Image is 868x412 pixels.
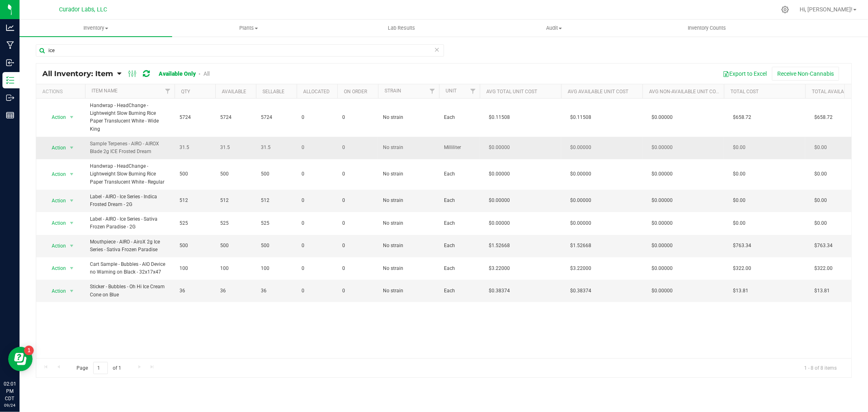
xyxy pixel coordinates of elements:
[444,219,475,227] span: Each
[446,88,457,94] a: Unit
[810,263,837,274] span: $322.00
[647,285,677,297] span: $0.00000
[261,114,292,121] span: 5724
[179,114,210,121] span: 5724
[67,240,77,252] span: select
[729,285,752,297] span: $13.81
[6,94,14,102] inline-svg: Outbound
[810,112,837,123] span: $658.72
[220,242,251,250] span: 500
[647,142,677,153] span: $0.00000
[647,240,677,252] span: $0.00000
[677,24,737,32] span: Inventory Counts
[486,89,537,94] a: Avg Total Unit Cost
[90,215,170,231] span: Label - AIRO - Ice Series - Sativa Frozen Paradise - 2G
[729,263,755,274] span: $322.00
[42,69,117,78] a: All Inventory: Item
[649,89,722,94] a: Avg Non-Available Unit Cost
[261,170,292,178] span: 500
[342,170,373,178] span: 0
[203,70,210,77] a: All
[220,287,251,295] span: 36
[566,195,595,206] span: $0.00000
[179,197,210,204] span: 512
[261,197,292,204] span: 512
[302,114,332,121] span: 0
[485,285,514,297] span: $0.38374
[90,193,170,208] span: Label - AIRO - Ice Series - Indica Frosted Dream - 2G
[6,111,14,119] inline-svg: Reports
[8,347,33,371] iframe: Resource center
[220,219,251,227] span: 525
[383,242,434,250] span: No strain
[42,69,113,78] span: All Inventory: Item
[566,112,595,123] span: $0.11508
[444,170,475,178] span: Each
[44,112,66,123] span: Action
[810,168,831,180] span: $0.00
[44,195,66,206] span: Action
[90,283,170,298] span: Sticker - Bubbles - Oh Hi Ice Cream Cone on Blue
[20,20,172,37] a: Inventory
[485,263,514,274] span: $3.22000
[810,285,834,297] span: $13.81
[59,6,107,13] span: Curador Labs, LLC
[6,41,14,49] inline-svg: Manufacturing
[485,240,514,252] span: $1.52668
[303,89,330,94] a: Allocated
[181,89,190,94] a: Qty
[730,89,759,94] a: Total Cost
[302,197,332,204] span: 0
[342,219,373,227] span: 0
[729,142,750,153] span: $0.00
[93,362,108,375] input: 1
[383,287,434,295] span: No strain
[434,44,440,55] span: Clear
[566,142,595,153] span: $0.00000
[6,59,14,67] inline-svg: Inbound
[42,89,82,94] div: Actions
[647,168,677,180] span: $0.00000
[92,88,118,94] a: Item Name
[220,170,251,178] span: 500
[798,362,843,374] span: 1 - 8 of 8 items
[302,170,332,178] span: 0
[383,197,434,204] span: No strain
[179,287,210,295] span: 36
[90,102,170,133] span: Handwrap - HeadChange - Lightweight Slow Burning Rice Paper Translucent White - Wide King
[566,240,595,252] span: $1.52668
[6,24,14,32] inline-svg: Analytics
[67,195,77,206] span: select
[729,240,755,252] span: $763.34
[478,24,630,32] span: Audit
[342,287,373,295] span: 0
[261,287,292,295] span: 36
[90,140,170,156] span: Sample Terpenes - AIRO - AIROX Blade 2g ICE Frosted Dream
[568,89,628,94] a: Avg Available Unit Cost
[4,380,16,402] p: 02:01 PM CDT
[800,6,853,13] span: Hi, [PERSON_NAME]!
[261,265,292,272] span: 100
[342,242,373,250] span: 0
[220,114,251,121] span: 5724
[20,24,172,32] span: Inventory
[179,265,210,272] span: 100
[44,217,66,229] span: Action
[717,67,772,81] button: Export to Excel
[630,20,783,37] a: Inventory Counts
[173,24,324,32] span: Plants
[90,162,170,186] span: Handwrap - HeadChange - Lightweight Slow Burning Rice Paper Translucent White - Regular
[342,265,373,272] span: 0
[179,242,210,250] span: 500
[485,112,514,123] span: $0.11508
[647,195,677,206] span: $0.00000
[566,168,595,180] span: $0.00000
[810,142,831,153] span: $0.00
[729,217,750,229] span: $0.00
[780,6,790,13] div: Manage settings
[426,84,439,98] a: Filter
[485,217,514,229] span: $0.00000
[729,112,755,123] span: $658.72
[179,219,210,227] span: 525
